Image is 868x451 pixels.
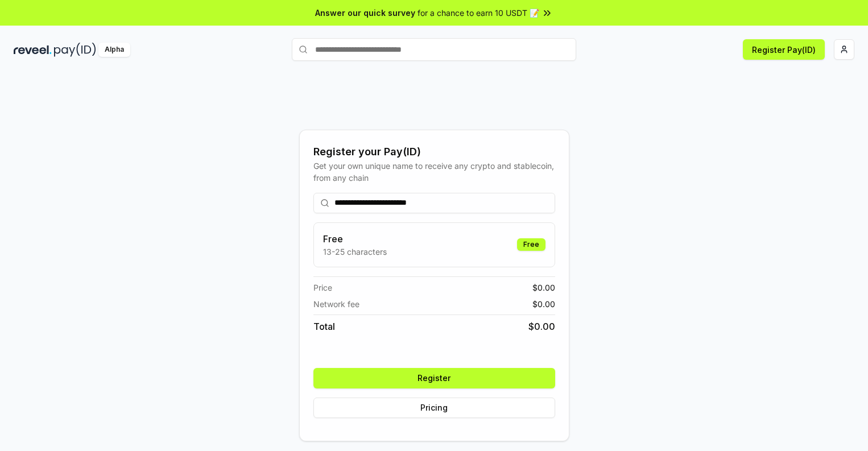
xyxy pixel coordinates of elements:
[313,320,335,333] span: Total
[743,39,825,60] button: Register Pay(ID)
[98,43,130,57] div: Alpha
[14,43,52,57] img: reveel_dark
[528,320,555,333] span: $ 0.00
[323,246,387,258] p: 13-25 characters
[313,298,359,310] span: Network fee
[313,160,555,184] div: Get your own unique name to receive any crypto and stablecoin, from any chain
[532,282,555,293] span: $ 0.00
[532,298,555,310] span: $ 0.00
[517,238,545,251] div: Free
[315,7,415,19] span: Answer our quick survey
[418,7,539,19] span: for a chance to earn 10 USDT 📝
[54,43,96,57] img: pay_id
[313,368,555,388] button: Register
[313,144,555,160] div: Register your Pay(ID)
[313,398,555,418] button: Pricing
[323,232,387,246] h3: Free
[313,282,332,293] span: Price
